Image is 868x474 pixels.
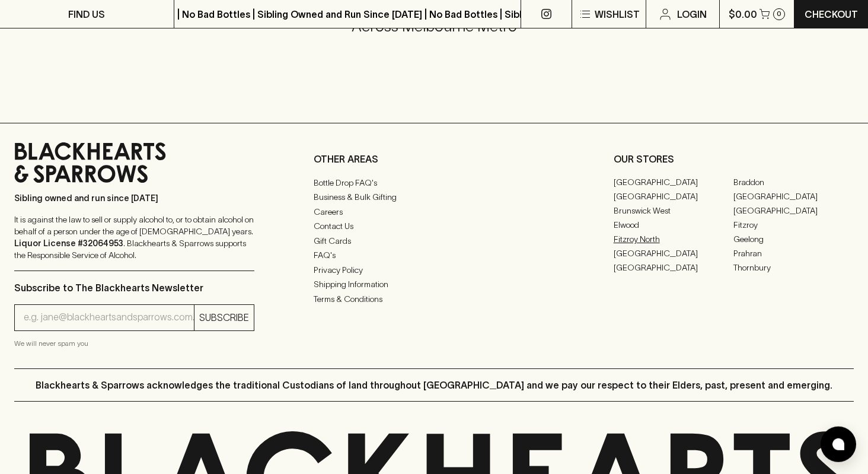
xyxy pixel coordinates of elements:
p: Blackhearts & Sparrows acknowledges the traditional Custodians of land throughout [GEOGRAPHIC_DAT... [36,378,832,392]
p: Subscribe to The Blackhearts Newsletter [14,281,254,295]
a: [GEOGRAPHIC_DATA] [733,190,854,204]
a: [GEOGRAPHIC_DATA] [614,190,734,204]
a: Business & Bulk Gifting [314,190,554,205]
a: [GEOGRAPHIC_DATA] [614,261,734,275]
a: Fitzroy North [614,233,734,247]
button: SUBSCRIBE [194,305,254,330]
p: FIND US [68,7,105,21]
a: Prahran [733,247,854,261]
p: Wishlist [595,7,640,21]
a: FAQ's [314,249,554,263]
a: [GEOGRAPHIC_DATA] [614,247,734,261]
a: Geelong [733,233,854,247]
a: Gift Cards [314,234,554,248]
a: Privacy Policy [314,263,554,277]
a: Bottle Drop FAQ's [314,176,554,190]
p: SUBSCRIBE [199,310,249,325]
a: Shipping Information [314,278,554,292]
p: $0.00 [729,7,757,21]
p: Login [677,7,707,21]
strong: Liquor License #32064953 [14,238,123,248]
p: Sibling owned and run since [DATE] [14,192,254,204]
p: OUR STORES [614,152,854,166]
p: We will never spam you [14,338,254,349]
a: Careers [314,205,554,219]
a: Elwood [614,218,734,233]
a: Contact Us [314,219,554,234]
a: Brunswick West [614,204,734,218]
a: [GEOGRAPHIC_DATA] [614,176,734,190]
img: bubble-icon [832,438,844,450]
a: [GEOGRAPHIC_DATA] [733,204,854,218]
p: It is against the law to sell or supply alcohol to, or to obtain alcohol on behalf of a person un... [14,214,254,261]
input: e.g. jane@blackheartsandsparrows.com.au [24,308,194,327]
a: Terms & Conditions [314,292,554,306]
a: Braddon [733,176,854,190]
p: 0 [777,11,781,17]
p: OTHER AREAS [314,152,554,166]
a: Thornbury [733,261,854,275]
a: Fitzroy [733,218,854,233]
p: Checkout [805,7,858,21]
